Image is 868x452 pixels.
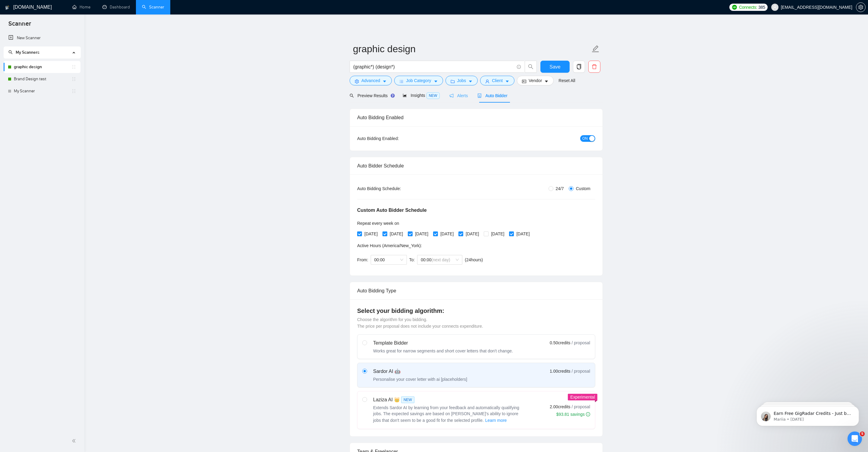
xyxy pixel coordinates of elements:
[357,157,595,174] div: Auto Bidder Schedule
[357,257,368,262] span: From:
[449,94,454,98] span: notification
[14,61,71,73] a: graphic design
[4,19,36,32] span: Scanner
[71,77,76,81] span: holder
[373,376,467,382] div: Personalise your cover letter with ai [placeholders]
[8,50,13,54] span: search
[357,135,436,142] div: Auto Bidding Enabled:
[758,4,765,11] span: 385
[353,63,514,71] input: Search Freelance Jobs...
[8,32,76,44] a: New Scanner
[373,405,519,423] span: Extends Sardor AI by learning from your feedback and automatically qualifying jobs. The expected ...
[71,65,76,69] span: holder
[350,94,354,98] span: search
[449,93,468,98] span: Alerts
[544,79,549,84] span: caret-down
[589,64,600,69] span: delete
[373,368,467,375] div: Sardor AI 🤖
[505,79,509,84] span: caret-down
[451,79,455,84] span: folder
[477,93,507,98] span: Auto Bidder
[357,243,422,248] span: Active Hours ( America/New_York ):
[387,231,405,237] span: [DATE]
[463,231,481,237] span: [DATE]
[5,3,9,12] img: logo
[4,73,80,85] li: Brand Design test
[373,396,524,403] div: Laziza AI
[572,404,590,410] span: / proposal
[16,50,39,55] span: My Scanners
[431,257,450,262] span: (next day)
[373,339,513,347] div: Template Bidder
[848,431,862,446] iframe: Intercom live chat
[773,5,777,9] span: user
[357,221,399,226] span: Repeat every week on
[394,76,443,85] button: barsJob Categorycaret-down
[582,135,588,142] span: ON
[438,231,456,237] span: [DATE]
[558,77,575,84] a: Reset All
[357,282,595,299] div: Auto Bidding Type
[485,417,507,424] button: Laziza AI NEWExtends Sardor AI by learning from your feedback and automatically qualifying jobs. ...
[856,2,866,12] button: setting
[350,93,393,98] span: Preview Results
[540,61,570,73] button: Save
[570,395,595,399] span: Experimental
[747,393,868,436] iframe: Intercom notifications message
[426,92,440,99] span: NEW
[409,257,415,262] span: To:
[553,185,566,192] span: 24/7
[550,339,570,346] span: 0.50 credits
[357,207,427,214] h5: Custom Auto Bidder Schedule
[142,5,164,10] a: searchScanner
[413,231,431,237] span: [DATE]
[517,76,554,85] button: idcardVendorcaret-down
[517,65,521,69] span: info-circle
[445,76,478,85] button: folderJobscaret-down
[434,79,438,84] span: caret-down
[492,77,503,84] span: Client
[357,317,483,329] span: Choose the algorithm for you bidding. The price per proposal does not include your connects expen...
[732,5,737,10] img: upwork-logo.png
[457,77,466,84] span: Jobs
[485,417,507,424] span: Learn more
[572,340,590,346] span: / proposal
[588,61,600,73] button: delete
[72,438,78,444] span: double-left
[362,231,380,237] span: [DATE]
[14,85,71,97] a: My Scanner
[357,185,436,192] div: Auto Bidding Schedule:
[390,93,395,98] div: Tooltip anchor
[394,396,400,403] span: 👑
[4,32,80,44] li: New Scanner
[573,64,585,69] span: copy
[525,61,537,73] button: search
[477,94,482,98] span: robot
[860,431,865,436] span: 5
[525,64,536,69] span: search
[4,85,80,97] li: My Scanner
[739,4,757,11] span: Connects:
[550,403,570,410] span: 2.00 credits
[522,79,526,84] span: idcard
[403,93,439,98] span: Insights
[489,231,507,237] span: [DATE]
[573,61,585,73] button: copy
[403,93,407,97] span: area-chart
[856,5,865,10] span: setting
[549,63,560,71] span: Save
[14,73,71,85] a: Brand Design test
[574,185,593,192] span: Custom
[357,307,595,315] h4: Select your bidding algorithm:
[399,79,404,84] span: bars
[355,79,359,84] span: setting
[480,76,514,85] button: userClientcaret-down
[361,77,380,84] span: Advanced
[8,50,39,55] span: My Scanners
[72,5,90,10] a: homeHome
[485,79,489,84] span: user
[373,348,513,354] div: Works great for narrow segments and short cover letters that don't change.
[592,45,599,53] span: edit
